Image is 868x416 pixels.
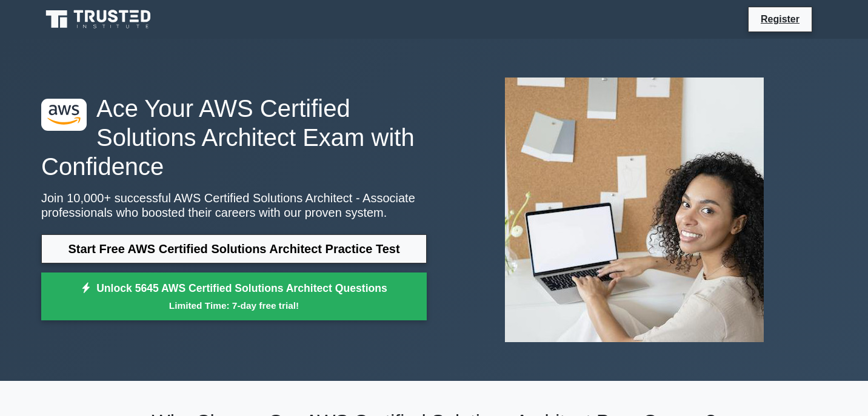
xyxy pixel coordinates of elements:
p: Join 10,000+ successful AWS Certified Solutions Architect - Associate professionals who boosted t... [41,191,427,220]
a: Unlock 5645 AWS Certified Solutions Architect QuestionsLimited Time: 7-day free trial! [41,272,427,321]
a: Start Free AWS Certified Solutions Architect Practice Test [41,234,427,263]
h1: Ace Your AWS Certified Solutions Architect Exam with Confidence [41,94,427,181]
a: Register [753,12,807,27]
small: Limited Time: 7-day free trial! [56,299,412,312]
